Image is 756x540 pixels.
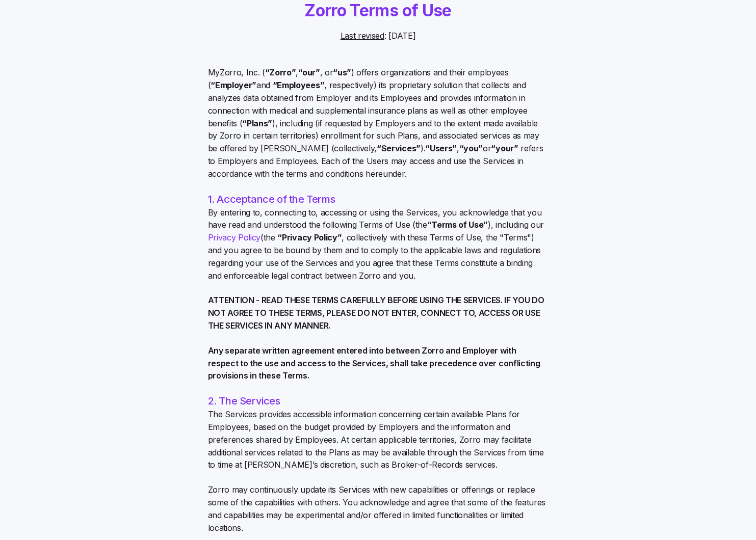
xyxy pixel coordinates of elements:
a: Privacy Policy [208,232,261,242]
b: “Users” [425,143,457,153]
h2: 2. The Services [208,394,549,408]
b: “you” [459,143,483,153]
b: “our” [298,67,320,77]
span: Any separate written agreement entered into between Zorro and Employer with respect to the use an... [208,344,549,382]
h2: 1. Acceptance of the Terms [208,193,549,206]
b: “Terms of Use” [427,220,488,230]
b: “your” [491,143,518,153]
b: “us” [333,67,351,77]
span: MyZorro, Inc. ( , , or ) offers organizations and their employees ( and , respectively) its propr... [208,66,549,180]
b: “Employees” [273,80,324,90]
b: “Privacy Policy” [277,232,342,242]
b: “Services” [377,143,421,153]
b: “Employer” [211,80,256,90]
span: Zorro may continuously update its Services with new capabilities or offerings or replace some of ... [208,483,549,534]
span: ATTENTION - READ THESE TERMS CAREFULLY BEFORE USING THE SERVICES. IF YOU DO NOT AGREE TO THESE TE... [208,294,549,332]
span: : [DATE] [341,30,416,42]
b: “Zorro” [265,67,296,77]
b: “Plans” [242,118,272,128]
span: By entering to, connecting to, accessing or using the Services, you acknowledge that you have rea... [208,206,549,282]
span: The Services provides accessible information concerning certain available Plans for Employees, ba... [208,408,549,471]
u: Last revised [341,31,384,41]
